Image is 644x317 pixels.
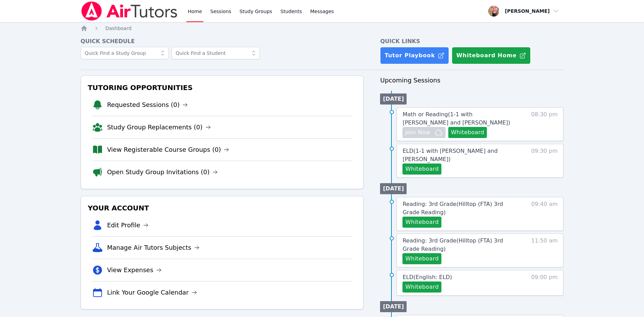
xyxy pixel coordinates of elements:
span: Reading: 3rd Grade ( Hilltop (FTA) 3rd Grade Reading ) [402,201,503,216]
button: Join Now [402,127,445,138]
a: View Expenses [107,265,162,275]
button: Whiteboard Home [452,47,531,64]
h3: Tutoring Opportunities [86,81,358,94]
a: Open Study Group Invitations (0) [107,167,218,177]
button: Whiteboard [402,253,441,264]
a: Reading: 3rd Grade(Hilltop (FTA) 3rd Grade Reading) [402,200,519,217]
a: Tutor Playbook [380,47,449,64]
a: Link Your Google Calendar [107,288,197,297]
span: 09:30 pm [531,147,558,175]
span: 09:00 pm [531,273,558,293]
span: Dashboard [105,26,132,31]
input: Quick Find a Student [172,47,260,59]
span: ELD ( 1-1 with [PERSON_NAME] and [PERSON_NAME] ) [402,148,498,162]
h4: Quick Schedule [81,37,364,46]
a: ELD(English: ELD) [402,273,452,281]
nav: Breadcrumb [81,25,564,32]
button: Whiteboard [402,281,441,293]
a: Requested Sessions (0) [107,100,188,110]
a: Study Group Replacements (0) [107,122,211,132]
h3: Upcoming Sessions [380,76,563,85]
a: ELD(1-1 with [PERSON_NAME] and [PERSON_NAME]) [402,147,519,164]
button: Whiteboard [402,217,441,228]
span: Math or Reading ( 1-1 with [PERSON_NAME] and [PERSON_NAME] ) [402,111,510,126]
img: Air Tutors [81,1,178,21]
a: Reading: 3rd Grade(Hilltop (FTA) 3rd Grade Reading) [402,237,519,253]
li: [DATE] [380,93,407,105]
input: Quick Find a Study Group [81,47,169,59]
a: Manage Air Tutors Subjects [107,243,200,252]
a: Math or Reading(1-1 with [PERSON_NAME] and [PERSON_NAME]) [402,110,519,127]
span: 11:50 am [531,237,558,264]
h3: Your Account [86,202,358,214]
h4: Quick Links [380,37,563,46]
a: Dashboard [105,25,132,32]
span: ELD ( English: ELD ) [402,274,452,280]
li: [DATE] [380,301,407,312]
span: 08:30 pm [531,110,558,138]
a: View Registerable Course Groups (0) [107,145,229,155]
button: Whiteboard [402,164,441,175]
a: Edit Profile [107,220,149,230]
span: Messages [310,8,334,15]
li: [DATE] [380,183,407,194]
span: Join Now [405,128,430,137]
span: 09:40 am [531,200,558,228]
span: Reading: 3rd Grade ( Hilltop (FTA) 3rd Grade Reading ) [402,237,503,252]
button: Whiteboard [448,127,487,138]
